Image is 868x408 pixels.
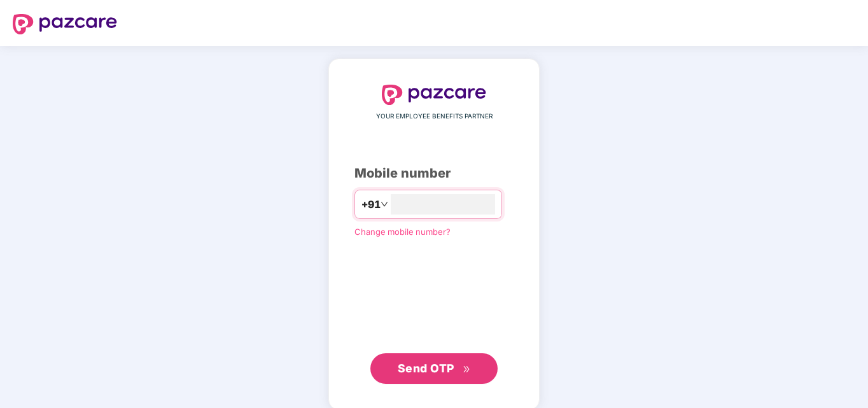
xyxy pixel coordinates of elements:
[361,197,381,213] span: +91
[13,14,117,34] img: logo
[381,200,388,208] span: down
[354,227,451,237] a: Change mobile number?
[354,164,514,183] div: Mobile number
[376,111,493,122] span: YOUR EMPLOYEE BENEFITS PARTNER
[382,85,486,105] img: logo
[398,362,454,375] span: Send OTP
[463,365,471,374] span: double-right
[370,353,498,384] button: Send OTPdouble-right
